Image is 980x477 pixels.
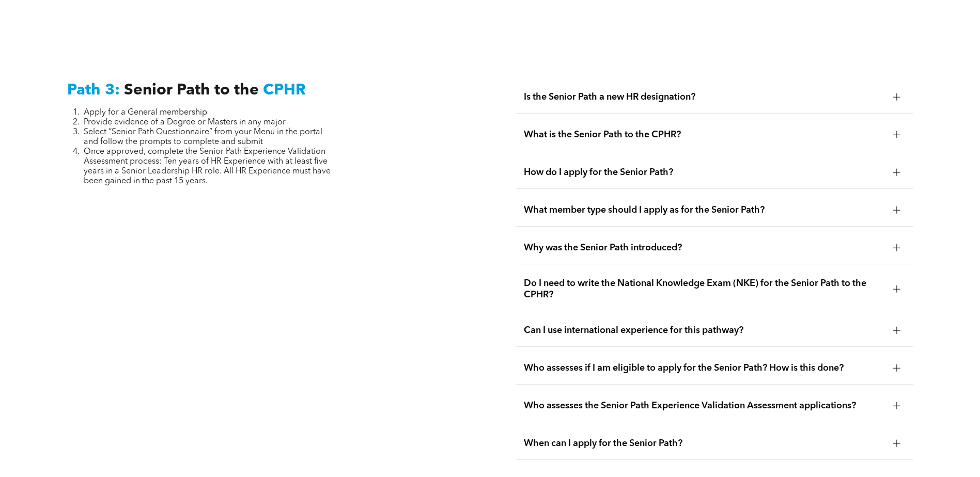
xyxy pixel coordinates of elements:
[524,242,885,253] span: Why was the Senior Path introduced?
[524,362,885,374] span: Who assesses if I am eligible to apply for the Senior Path? How is this done?
[124,83,259,98] span: Senior Path to the
[84,118,286,126] span: Provide evidence of a Degree or Masters in any major
[84,108,207,117] span: Apply for a General membership
[524,278,885,300] span: Do I need to write the National Knowledge Exam (NKE) for the Senior Path to the CPHR?
[524,91,885,103] span: Is the Senior Path a new HR designation?
[84,128,322,146] span: Select “Senior Path Questionnaire” from your Menu in the portal and follow the prompts to complet...
[524,204,885,216] span: What member type should I apply as for the Senior Path?
[524,167,885,178] span: How do I apply for the Senior Path?
[84,148,331,185] span: Once approved, complete the Senior Path Experience Validation Assessment process: Ten years of HR...
[263,83,306,98] span: CPHR
[67,83,120,98] span: Path 3:
[524,438,885,449] span: When can I apply for the Senior Path?
[524,325,885,336] span: Can I use international experience for this pathway?
[524,400,885,411] span: Who assesses the Senior Path Experience Validation Assessment applications?
[524,129,885,140] span: What is the Senior Path to the CPHR?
